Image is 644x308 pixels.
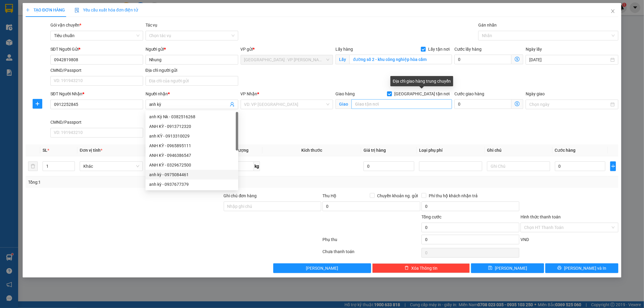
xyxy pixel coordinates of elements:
span: dollar-circle [515,101,520,106]
span: Chuyển khoản ng. gửi [375,192,420,199]
span: VP Nhận [241,91,258,96]
strong: BIÊN NHẬN VẬN CHUYỂN BẢO AN EXPRESS [9,9,97,23]
span: plus [33,101,42,106]
div: SĐT Người Gửi [50,46,143,52]
th: Loại phụ phí [417,144,485,156]
input: Địa chỉ của người nhận [146,128,238,138]
button: delete [28,161,38,171]
div: Tổng: 1 [28,179,248,186]
span: Giao hàng [335,91,355,96]
span: Lấy tận nơi [426,46,452,52]
div: Người nhận [146,90,238,97]
input: Lấy tận nơi [349,55,452,64]
div: Người gửi [146,46,238,52]
span: [PERSON_NAME] và In [564,265,606,271]
div: Phụ thu [322,236,421,247]
div: Địa chỉ người nhận [146,119,238,125]
th: Ghi chú [485,144,553,156]
span: Khác [83,162,139,171]
span: Kích thước [301,148,322,153]
span: close [610,9,615,14]
label: Cước giao hàng [454,91,484,96]
div: CMND/Passport [50,119,143,125]
input: Ghi chú đơn hàng [224,202,322,211]
span: Phí thu hộ khách nhận trả [426,192,480,199]
span: VND [521,237,529,242]
input: Giao tận nơi [351,99,452,109]
input: Cước lấy hàng [454,55,511,64]
div: VP gửi [241,46,333,52]
input: Ngày giao [529,101,609,108]
span: Tên hàng [148,148,167,153]
span: TẠO ĐƠN HÀNG [26,8,65,12]
button: deleteXóa Thông tin [372,263,470,273]
input: Ngày lấy [529,56,609,63]
label: Hình thức thanh toán [521,214,561,219]
label: Tác vụ [146,23,158,27]
span: [GEOGRAPHIC_DATA] tận nơi [392,90,452,97]
button: save[PERSON_NAME] [471,263,544,273]
span: Tiêu chuẩn [54,31,139,40]
input: Cước giao hàng [454,99,511,109]
div: Địa chỉ người gửi [146,67,238,74]
span: delete [405,266,409,271]
input: VD: Bàn, Ghế [148,161,211,171]
label: Cước lấy hàng [454,47,482,52]
span: Xóa Thông tin [411,265,437,271]
span: Lấy hàng [335,47,353,52]
span: Tổng cước [421,214,441,219]
label: Gán nhãn [478,23,497,27]
span: Cước hàng [555,148,576,153]
button: Close [604,3,621,20]
span: user-add [230,102,235,107]
span: Yêu cầu xuất hóa đơn điện tử [75,8,138,12]
span: [PHONE_NUMBER] - [DOMAIN_NAME] [10,36,97,59]
div: SĐT Người Nhận [50,90,143,97]
img: icon [75,8,79,13]
button: plus [33,99,42,109]
span: save [488,266,492,271]
span: kg [254,161,260,171]
strong: (Công Ty TNHH Chuyển Phát Nhanh Bảo An - MST: 0109597835) [8,24,98,34]
input: 0 [364,161,414,171]
span: Giao [335,99,351,109]
button: [PERSON_NAME] [273,263,371,273]
span: SL [43,148,47,153]
span: plus [26,8,30,12]
span: plus [610,164,616,169]
button: printer[PERSON_NAME] và In [545,263,618,273]
label: Ngày giao [526,91,545,96]
div: Địa chỉ giao hàng trung chuyển [390,76,453,86]
span: printer [557,266,562,271]
button: plus [610,161,616,171]
span: Thu Hộ [322,193,336,198]
div: CMND/Passport [50,67,143,74]
input: Địa chỉ của người gửi [146,76,238,86]
span: Đơn vị tính [80,148,102,153]
span: Đà Nẵng : VP Thanh Khê [244,55,330,64]
span: [PERSON_NAME] [306,265,338,271]
span: Gói vận chuyển [50,23,81,27]
div: Chưa thanh toán [322,248,421,259]
span: Định lượng [227,148,248,153]
label: Ghi chú đơn hàng [224,193,257,198]
label: Ngày lấy [526,47,542,52]
span: Lấy [335,55,349,64]
span: dollar-circle [515,57,520,62]
input: Ghi Chú [487,161,550,171]
span: [PERSON_NAME] [495,265,527,271]
span: Giá trị hàng [364,148,386,153]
